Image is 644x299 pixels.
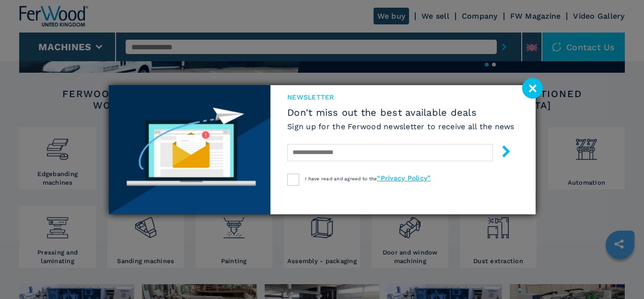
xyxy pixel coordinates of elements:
[287,92,515,102] span: newsletter
[305,176,431,181] span: I have read and agreed to the
[287,121,515,132] h6: Sign up for the Ferwood newsletter to receive all the news
[491,142,512,164] button: submit-button
[377,174,431,182] a: “Privacy Policy”
[287,107,515,118] span: Don't miss out the best available deals
[109,85,271,214] img: Newsletter image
